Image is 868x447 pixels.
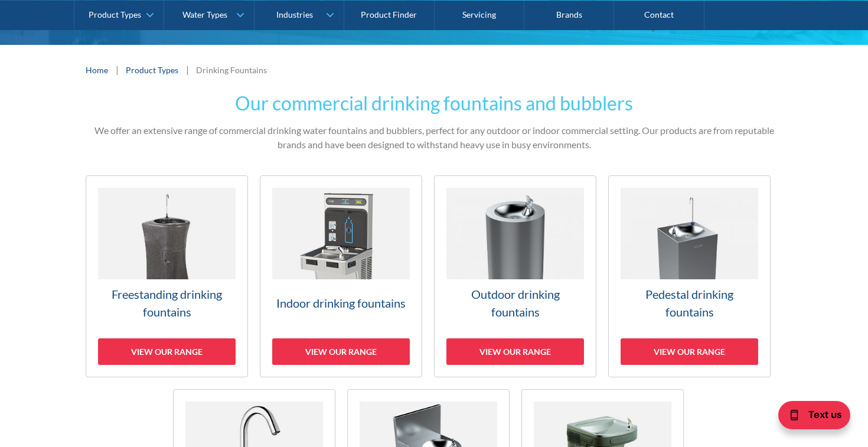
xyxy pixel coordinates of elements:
h3: Outdoor drinking fountains [446,285,584,321]
div: | [114,63,120,77]
a: Outdoor drinking fountainsView our range [434,175,596,377]
div: Product Types [89,9,141,19]
h3: Indoor drinking fountains [272,294,410,312]
h3: Freestanding drinking fountains [98,285,236,321]
a: Product Types [126,64,178,76]
p: We offer an extensive range of commercial drinking water fountains and bubblers, perfect for any ... [86,123,782,152]
div: | [184,63,190,77]
div: View our range [621,338,758,365]
a: Indoor drinking fountainsView our range [260,175,422,377]
a: Freestanding drinking fountainsView our range [86,175,248,377]
div: Industries [276,9,313,19]
div: View our range [272,338,410,365]
div: Water Types [182,9,227,19]
div: View our range [446,338,584,365]
a: Pedestal drinking fountainsView our range [608,175,771,377]
div: Drinking Fountains [196,64,267,76]
h2: Our commercial drinking fountains and bubblers [86,89,782,118]
h3: Pedestal drinking fountains [621,285,758,321]
iframe: podium webchat widget bubble [750,388,868,447]
div: View our range [98,338,236,365]
a: Home [86,64,108,76]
